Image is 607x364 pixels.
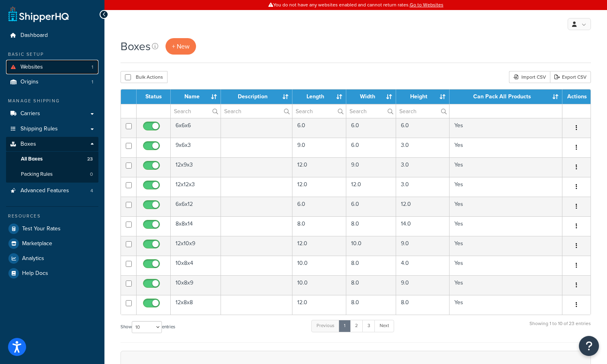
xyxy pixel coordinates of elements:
[221,89,292,104] th: Description : activate to sort column ascending
[346,177,396,197] td: 12.0
[121,39,151,54] h1: Boxes
[6,236,98,251] a: Marketplace
[450,157,562,177] td: Yes
[346,197,396,216] td: 6.0
[6,60,98,75] li: Websites
[171,104,221,118] input: Search
[21,171,53,178] span: Packing Rules
[346,256,396,275] td: 8.0
[450,236,562,256] td: Yes
[20,110,40,117] span: Carriers
[6,137,98,183] li: Boxes
[171,118,221,138] td: 6x6x6
[22,240,52,247] span: Marketplace
[92,64,93,71] span: 1
[292,138,346,157] td: 9.0
[171,236,221,256] td: 12x10x9
[450,295,562,315] td: Yes
[6,106,98,121] a: Carriers
[292,104,346,118] input: Search
[509,71,550,83] div: Import CSV
[171,216,221,236] td: 8x8x14
[171,256,221,275] td: 10x8x4
[346,104,396,118] input: Search
[8,6,69,22] a: ShipperHQ Home
[171,295,221,315] td: 12x8x8
[137,89,171,104] th: Status
[292,216,346,236] td: 8.0
[6,75,98,89] li: Origins
[171,275,221,295] td: 10x8x9
[6,152,98,167] a: All Boxes 23
[292,295,346,315] td: 12.0
[350,320,363,332] a: 2
[6,28,98,43] a: Dashboard
[450,138,562,157] td: Yes
[362,320,375,332] a: 3
[20,187,69,194] span: Advanced Features
[374,320,394,332] a: Next
[6,167,98,182] a: Packing Rules 0
[292,275,346,295] td: 10.0
[6,152,98,167] li: All Boxes
[6,183,98,198] li: Advanced Features
[346,216,396,236] td: 8.0
[6,251,98,266] a: Analytics
[292,236,346,256] td: 12.0
[221,104,292,118] input: Search
[396,157,449,177] td: 3.0
[22,255,44,262] span: Analytics
[396,256,449,275] td: 4.0
[396,138,449,157] td: 3.0
[171,177,221,197] td: 12x12x3
[6,222,98,236] a: Test Your Rates
[346,138,396,157] td: 6.0
[450,118,562,138] td: Yes
[346,275,396,295] td: 8.0
[450,177,562,197] td: Yes
[292,157,346,177] td: 12.0
[22,270,48,277] span: Help Docs
[562,89,591,104] th: Actions
[550,71,591,83] a: Export CSV
[87,156,93,163] span: 23
[529,319,591,336] div: Showing 1 to 10 of 23 entries
[292,89,346,104] th: Length : activate to sort column ascending
[92,79,93,85] span: 1
[396,104,449,118] input: Search
[292,118,346,138] td: 6.0
[121,71,168,83] button: Bulk Actions
[396,89,449,104] th: Height : activate to sort column ascending
[396,295,449,315] td: 8.0
[339,320,351,332] a: 1
[450,197,562,216] td: Yes
[6,266,98,281] a: Help Docs
[21,156,43,163] span: All Boxes
[171,157,221,177] td: 12x9x3
[20,79,39,85] span: Origins
[346,236,396,256] td: 10.0
[450,275,562,295] td: Yes
[20,126,58,132] span: Shipping Rules
[90,187,93,194] span: 4
[396,275,449,295] td: 9.0
[450,256,562,275] td: Yes
[6,213,98,220] div: Resources
[6,137,98,152] a: Boxes
[22,226,61,232] span: Test Your Rates
[6,167,98,182] li: Packing Rules
[20,141,36,148] span: Boxes
[6,51,98,58] div: Basic Setup
[171,138,221,157] td: 9x6x3
[6,75,98,89] a: Origins 1
[311,320,339,332] a: Previous
[171,89,221,104] th: Name : activate to sort column ascending
[6,122,98,136] a: Shipping Rules
[396,118,449,138] td: 6.0
[6,183,98,198] a: Advanced Features 4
